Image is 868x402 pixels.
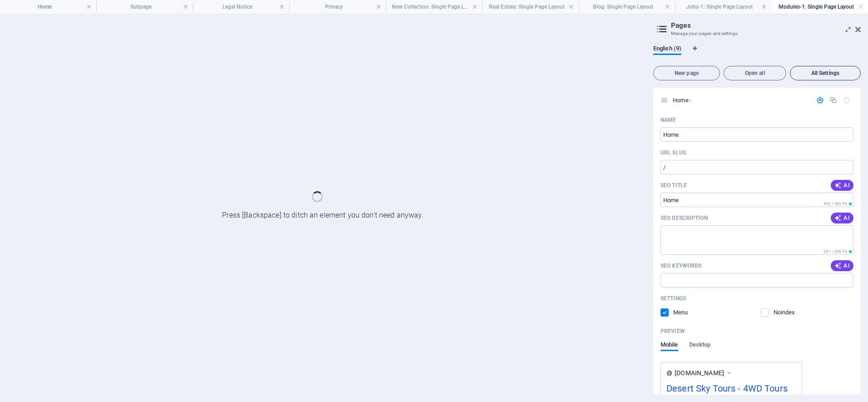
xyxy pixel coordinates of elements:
span: 449 / 580 Px [824,202,847,206]
div: Language Tabs [653,45,861,62]
h4: Real Estate: Single Page Layout [482,2,578,12]
button: AI [831,260,853,271]
p: Settings [661,295,686,302]
p: URL SLUG [661,149,686,156]
p: SEO Keywords [661,262,701,269]
h4: Legal Notice [193,2,289,12]
p: SEO Description [661,214,708,222]
h4: Blog: Single Page Layout [579,2,675,12]
h4: Jobs-1: Single Page Layout [675,2,771,12]
label: The page title in search results and browser tabs [661,182,687,189]
p: Noindex [774,308,803,317]
p: Preview of your page in search results [661,328,685,335]
button: AI [831,213,853,223]
button: New page [653,66,720,80]
span: Desktop [689,339,711,352]
span: All Settings [794,70,857,76]
span: AI [834,214,850,222]
h4: Privacy [289,2,385,12]
h4: Subpage [96,2,192,12]
div: Home/ [670,97,812,103]
h4: New Collection: Single Page Layout [386,2,482,12]
button: AI [831,180,853,191]
h3: Manage your pages and settings [671,30,843,38]
span: Calculated pixel length in search results [822,201,853,207]
input: Last part of the URL for this page [661,160,853,174]
h2: Pages [671,21,861,30]
span: Mobile [661,339,678,352]
p: Define if you want this page to be shown in auto-generated navigation. [673,308,703,317]
span: Calculated pixel length in search results [822,248,853,255]
p: Name [661,116,676,124]
textarea: The text in search results and social media [661,225,853,255]
span: [DOMAIN_NAME] [675,368,724,377]
button: All Settings [790,66,861,80]
span: AI [834,182,850,189]
div: Settings [816,96,824,104]
button: Open all [724,66,786,80]
span: Open all [728,70,782,76]
span: / [690,98,691,103]
h4: Modules-1: Single Page Layout [772,2,868,12]
div: Preview [661,341,710,358]
input: The page title in search results and browser tabs [661,193,853,207]
span: 241 / 990 Px [824,249,847,254]
p: SEO Title [661,182,687,189]
span: New page [657,70,716,76]
label: The text in search results and social media [661,214,708,222]
label: Last part of the URL for this page [661,149,686,156]
span: AI [834,262,850,269]
span: English (9) [653,43,681,56]
span: Click to open page [673,97,691,104]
